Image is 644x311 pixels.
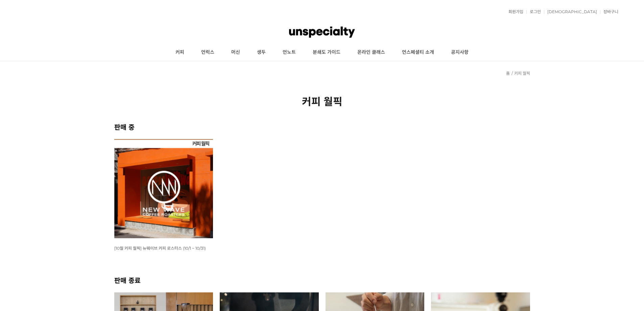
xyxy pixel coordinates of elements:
h2: 판매 중 [114,122,530,132]
a: 회원가입 [505,10,523,14]
img: 언스페셜티 몰 [289,22,355,42]
h2: 커피 월픽 [114,93,530,108]
a: 언럭스 [193,44,223,61]
img: [10월 커피 월픽] 뉴웨이브 커피 로스터스 (10/1 ~ 10/31) [114,139,213,238]
h2: 판매 종료 [114,275,530,285]
a: 언스페셜티 소개 [393,44,443,61]
a: 머신 [223,44,248,61]
a: 생두 [248,44,274,61]
a: 분쇄도 가이드 [304,44,349,61]
a: 커피 월픽 [514,71,530,76]
a: [DEMOGRAPHIC_DATA] [544,10,597,14]
a: 장바구니 [600,10,618,14]
a: 공지사항 [443,44,477,61]
a: 커피 [167,44,193,61]
a: 로그인 [526,10,541,14]
a: 홈 [506,71,510,76]
a: 온라인 클래스 [349,44,393,61]
a: [10월 커피 월픽] 뉴웨이브 커피 로스터스 (10/1 ~ 10/31) [114,245,206,251]
a: 언노트 [274,44,304,61]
